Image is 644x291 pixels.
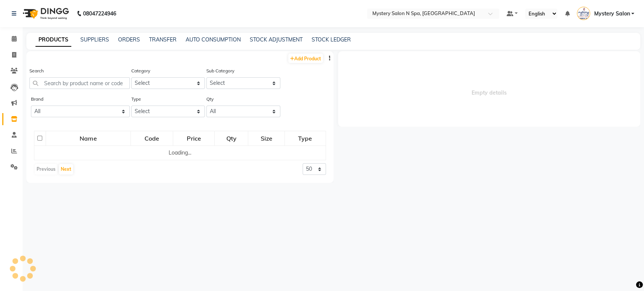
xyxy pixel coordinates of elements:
[35,33,71,47] a: PRODUCTS
[149,36,177,43] a: TRANSFER
[131,96,141,103] label: Type
[285,132,325,145] div: Type
[174,132,214,145] div: Price
[288,54,323,63] a: Add Product
[31,96,43,103] label: Brand
[250,36,303,43] a: STOCK ADJUSTMENT
[83,3,116,24] b: 08047224946
[29,67,44,74] label: Search
[29,77,130,89] input: Search by product name or code
[46,132,130,145] div: Name
[215,132,247,145] div: Qty
[186,36,241,43] a: AUTO CONSUMPTION
[34,146,326,160] td: Loading...
[59,164,73,175] button: Next
[249,132,284,145] div: Size
[312,36,351,43] a: STOCK LEDGER
[80,36,109,43] a: SUPPLIERS
[19,3,71,24] img: logo
[594,10,630,18] span: Mystery Salon
[338,51,641,127] span: Empty details
[131,132,172,145] div: Code
[131,67,150,74] label: Category
[118,36,140,43] a: ORDERS
[206,96,214,103] label: Qty
[577,7,590,20] img: Mystery Salon
[206,67,234,74] label: Sub Category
